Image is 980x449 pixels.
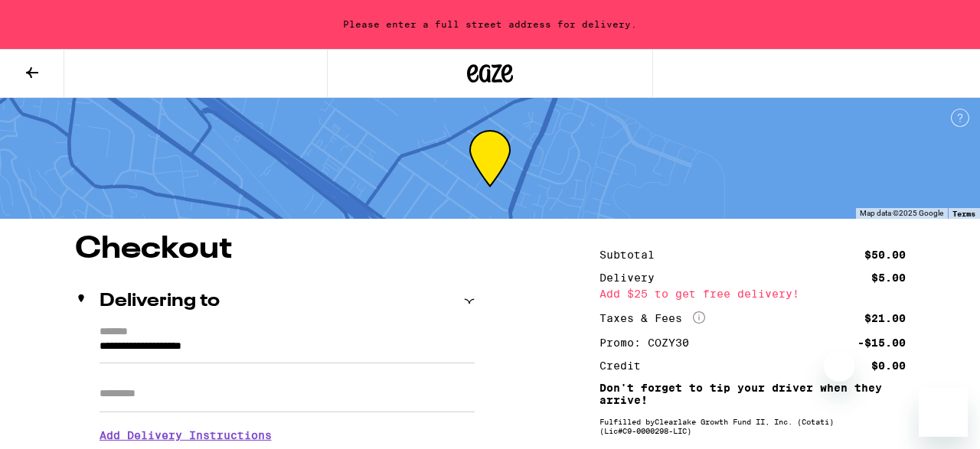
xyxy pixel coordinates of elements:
div: Credit [599,360,652,371]
img: Google [4,199,54,219]
div: $5.00 [871,272,906,283]
h1: Checkout [75,234,475,265]
div: $21.00 [864,313,906,324]
h2: Delivering to [100,292,220,311]
span: Map data ©2025 Google [860,209,943,217]
iframe: Button to launch messaging window [919,388,968,437]
p: Don't forget to tip your driver when they arrive! [599,382,906,406]
div: Taxes & Fees [599,311,705,325]
div: Add $25 to get free delivery! [599,288,906,299]
div: Delivery [599,272,665,283]
iframe: Close message [824,351,854,382]
div: -$15.00 [857,337,906,348]
div: Subtotal [599,249,665,260]
div: $50.00 [864,249,906,260]
a: Terms [952,209,975,218]
div: Promo: COZY30 [599,337,700,348]
div: Fulfilled by Clearlake Growth Fund II, Inc. (Cotati) (Lic# C9-0000298-LIC ) [599,417,906,435]
a: Open this area in Google Maps (opens a new window) [4,199,54,219]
